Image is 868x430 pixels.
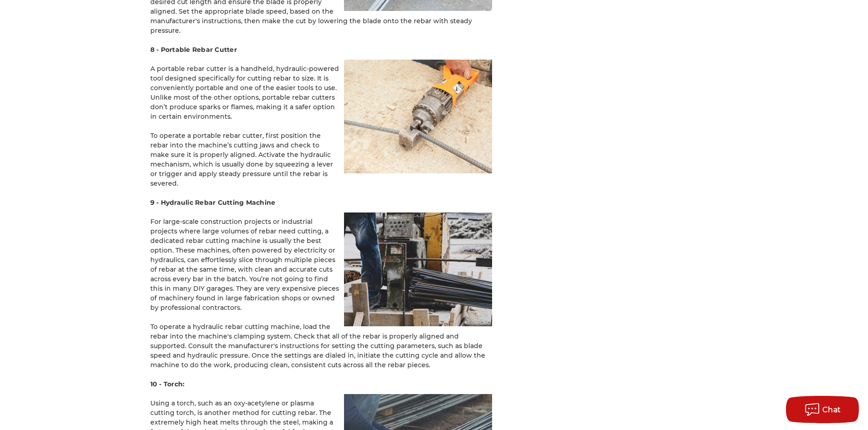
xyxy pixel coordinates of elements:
img: Portable hydraulic rebar cutter providing a clean cut through construction steel [344,60,492,173]
h4: 8 - Portable Rebar Cutter [150,45,492,55]
h4: 9 - Hydraulic Rebar Cutting Machine [150,198,492,207]
h4: 10 - Torch: [150,379,492,389]
img: Industrial hydraulic rebar cutting machine in use at a construction site. [344,212,492,326]
button: Chat [786,396,859,423]
p: To operate a hydraulic rebar cutting machine, load the rebar into the machine's clamping system. ... [150,322,492,370]
p: To operate a portable rebar cutter, first position the rebar into the machine’s cutting jaws and ... [150,131,492,188]
p: A portable rebar cutter is a handheld, hydraulic-powered tool designed specifically for cutting r... [150,64,492,121]
p: For large-scale construction projects or industrial projects where large volumes of rebar need cu... [150,217,492,313]
span: Chat [822,405,841,414]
